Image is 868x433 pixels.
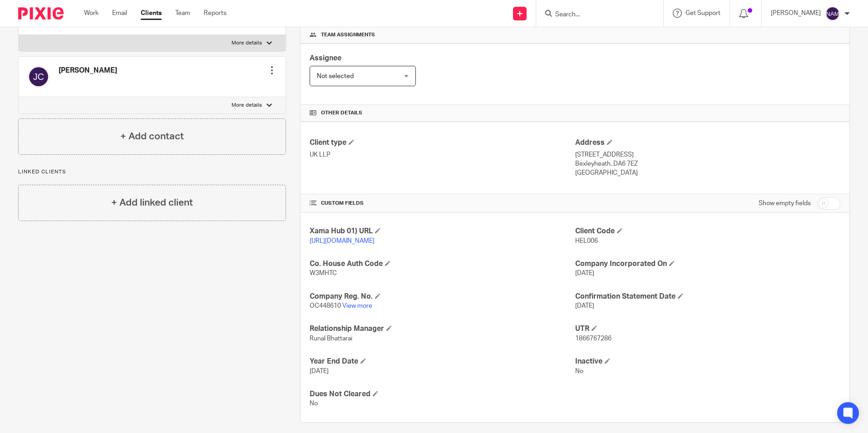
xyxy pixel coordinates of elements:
[575,357,840,366] h4: Inactive
[141,9,162,18] a: Clients
[317,73,354,79] span: Not selected
[84,9,99,18] a: Work
[321,109,362,117] span: Other details
[310,335,352,342] span: Runal Bhattarai
[686,10,720,16] span: Get Support
[310,259,575,269] h4: Co. House Auth Code
[310,400,318,407] span: No
[310,324,575,334] h4: Relationship Manager
[342,303,372,309] a: View more
[575,150,840,159] p: [STREET_ADDRESS]
[771,9,821,18] p: [PERSON_NAME]
[112,9,127,18] a: Email
[575,138,840,148] h4: Address
[310,226,575,236] h4: Xama Hub 01) URL
[310,292,575,301] h4: Company Reg. No.
[232,102,262,109] p: More details
[575,168,840,177] p: [GEOGRAPHIC_DATA]
[575,324,840,334] h4: UTR
[59,66,117,75] h4: [PERSON_NAME]
[18,168,286,176] p: Linked clients
[310,389,575,399] h4: Dues Not Cleared
[575,368,583,374] span: No
[310,270,337,276] span: W3MHTC
[575,226,840,236] h4: Client Code
[575,159,840,168] p: Bexleyheath, DA6 7EZ
[310,303,341,309] span: OC448610
[310,200,575,207] h4: CUSTOM FIELDS
[825,6,840,21] img: svg%3E
[759,199,811,208] label: Show empty fields
[575,303,594,309] span: [DATE]
[321,31,375,39] span: Team assignments
[120,129,184,143] h4: + Add contact
[310,357,575,366] h4: Year End Date
[575,335,612,342] span: 1866767286
[310,238,375,244] a: [URL][DOMAIN_NAME]
[575,238,598,244] span: HEL006
[310,150,575,159] p: UK LLP
[175,9,190,18] a: Team
[111,196,193,210] h4: + Add linked client
[232,39,262,47] p: More details
[310,54,341,62] span: Assignee
[310,138,575,148] h4: Client type
[554,11,636,19] input: Search
[575,259,840,269] h4: Company Incorporated On
[310,368,329,374] span: [DATE]
[18,7,64,20] img: Pixie
[28,66,49,88] img: svg%3E
[575,292,840,301] h4: Confirmation Statement Date
[575,270,594,276] span: [DATE]
[204,9,227,18] a: Reports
